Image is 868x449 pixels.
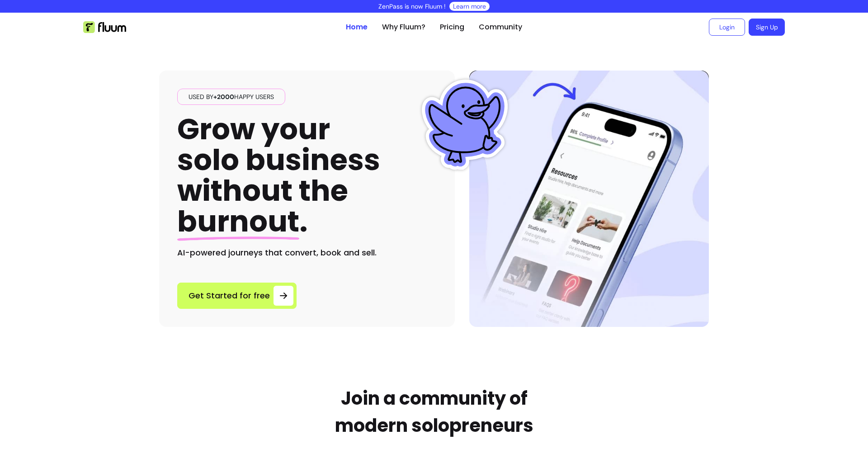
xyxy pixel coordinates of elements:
[177,201,299,241] span: burnout
[382,22,425,33] a: Why Fluum?
[469,71,709,327] img: Hero
[479,22,522,33] a: Community
[213,93,234,101] span: +2000
[185,92,278,101] span: Used by happy users
[709,19,745,36] a: Login
[83,21,126,33] img: Fluum Logo
[749,19,785,36] a: Sign Up
[177,283,297,309] a: Get Started for free
[440,22,464,33] a: Pricing
[177,246,437,259] h2: AI-powered journeys that convert, book and sell.
[346,22,368,33] a: Home
[189,289,270,302] span: Get Started for free
[335,385,533,439] h2: Join a community of modern solopreneurs
[453,2,486,11] a: Learn more
[177,114,380,237] h1: Grow your solo business without the .
[378,2,446,11] p: ZenPass is now Fluum !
